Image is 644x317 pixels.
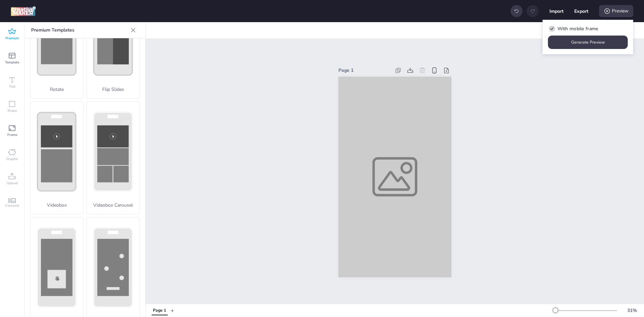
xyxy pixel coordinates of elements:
button: Import [549,4,563,18]
div: Preview [599,5,633,17]
div: Tabs [148,305,171,316]
div: Page 1 [338,67,391,74]
button: Generate Preview [548,36,628,49]
span: Graphic [6,156,18,162]
p: Premium Templates [31,22,128,38]
span: Premium [5,36,19,41]
span: Template [5,60,19,65]
button: Export [574,4,588,18]
p: Videobox [30,202,83,209]
div: 31 % [624,307,640,314]
span: Upload [7,180,18,186]
p: Rotate [30,86,83,93]
span: Shape [7,108,17,113]
span: Text [9,84,15,89]
p: Videobox Carousel [87,202,140,209]
img: logo Creative Maker [11,6,36,16]
button: + [171,305,174,316]
div: Page 1 [153,308,166,314]
p: Flip Slides [87,86,140,93]
span: With mobile frame [557,25,598,32]
span: Carousel [5,203,19,208]
span: Frame [7,132,17,138]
